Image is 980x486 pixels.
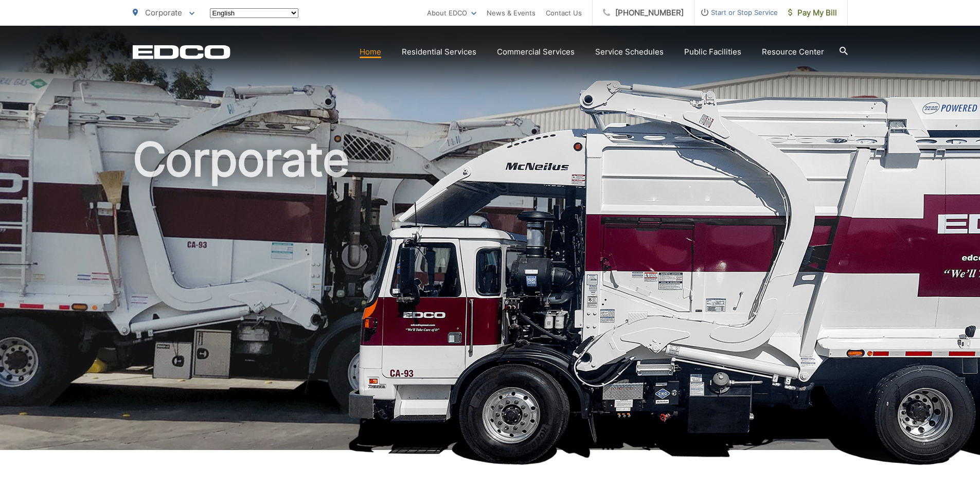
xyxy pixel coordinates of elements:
a: Service Schedules [595,46,664,58]
a: EDCD logo. Return to the homepage. [133,45,230,59]
a: Public Facilities [684,46,741,58]
span: Pay My Bill [788,7,837,19]
a: Commercial Services [497,46,575,58]
a: Resource Center [762,46,824,58]
h1: Corporate [133,134,848,459]
span: Corporate [145,8,182,17]
a: Contact Us [546,7,582,19]
a: Home [360,46,381,58]
select: Select a language [210,8,298,18]
a: News & Events [487,7,536,19]
a: Residential Services [402,46,476,58]
a: About EDCO [427,7,476,19]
